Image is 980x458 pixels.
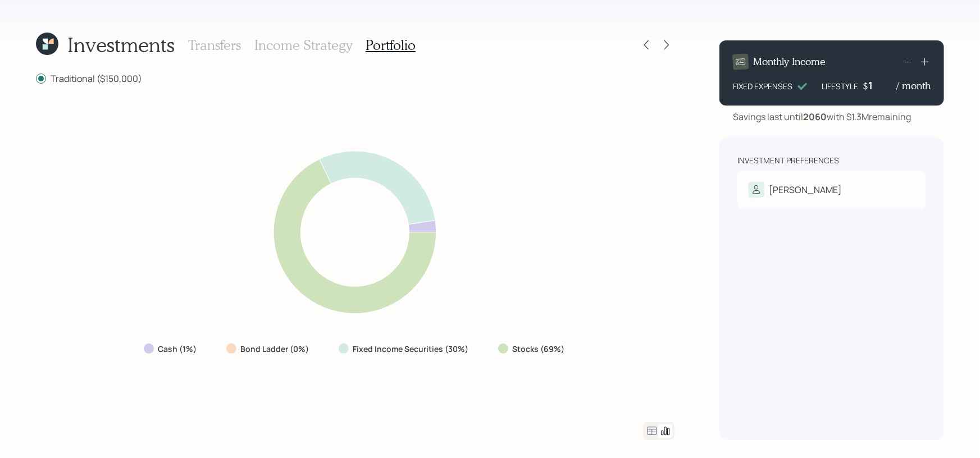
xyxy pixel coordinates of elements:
[733,80,792,92] div: FIXED EXPENSES
[353,343,469,355] label: Fixed Income Securities (30%)
[737,155,839,166] div: Investment Preferences
[36,72,142,85] label: Traditional ($150,000)
[868,79,896,92] div: 1
[513,343,565,355] label: Stocks (69%)
[254,37,352,53] h3: Income Strategy
[803,111,827,123] b: 2060
[241,343,309,355] label: Bond Ladder (0%)
[769,183,842,196] div: [PERSON_NAME]
[67,33,175,57] h1: Investments
[366,37,416,53] h3: Portfolio
[753,56,826,68] h4: Monthly Income
[822,80,858,92] div: LIFESTYLE
[188,37,241,53] h3: Transfers
[863,80,868,92] h4: $
[158,343,197,355] label: Cash (1%)
[733,110,911,123] div: Savings last until with $1.3M remaining
[896,80,931,92] h4: / month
